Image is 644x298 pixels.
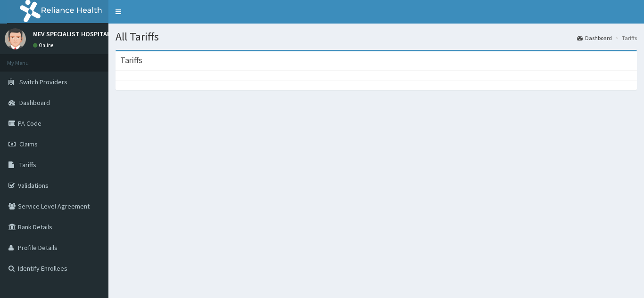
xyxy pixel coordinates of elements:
[120,56,142,64] h3: Tariffs
[116,31,637,43] h1: All Tariffs
[19,98,50,107] span: Dashboard
[19,161,36,169] span: Tariffs
[5,28,26,49] img: User Image
[613,34,637,42] li: Tariffs
[33,31,110,37] p: MEV SPECIALIST HOSPITAL
[33,42,56,48] a: Online
[577,34,612,42] a: Dashboard
[19,140,38,148] span: Claims
[19,78,67,86] span: Switch Providers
